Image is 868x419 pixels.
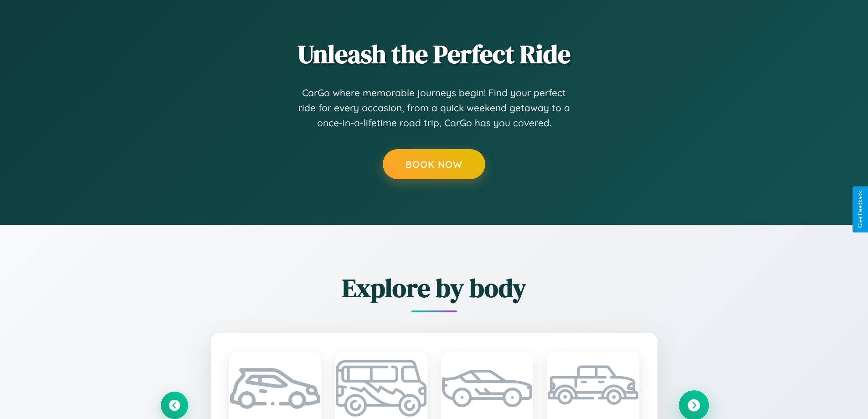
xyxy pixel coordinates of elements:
[857,191,863,228] div: Give Feedback
[161,36,708,72] h2: Unleash the Perfect Ride
[298,85,571,131] p: CarGo where memorable journeys begin! Find your perfect ride for every occasion, from a quick wee...
[161,270,708,305] h2: Explore by body
[383,149,485,179] button: Book Now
